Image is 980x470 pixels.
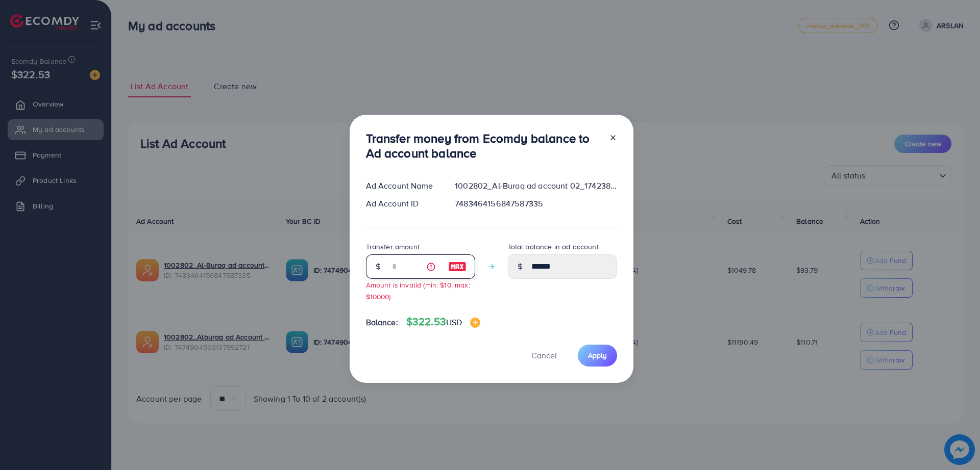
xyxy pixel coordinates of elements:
span: USD [446,317,462,328]
div: 7483464156847587335 [447,198,625,210]
div: Ad Account ID [358,198,447,210]
label: Total balance in ad account [508,242,599,252]
small: Amount is invalid (min: $10, max: $10000) [366,280,470,301]
h4: $322.53 [406,316,481,328]
label: Transfer amount [366,242,420,252]
button: Apply [578,345,617,367]
button: Cancel [519,345,570,367]
div: Ad Account Name [358,180,447,192]
h3: Transfer money from Ecomdy balance to Ad account balance [366,131,601,161]
img: image [448,260,467,273]
span: Balance: [366,317,398,328]
span: Apply [588,350,607,360]
div: 1002802_Al-Buraq ad account 02_1742380041767 [447,180,625,192]
img: image [470,318,480,328]
span: Cancel [531,350,557,361]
